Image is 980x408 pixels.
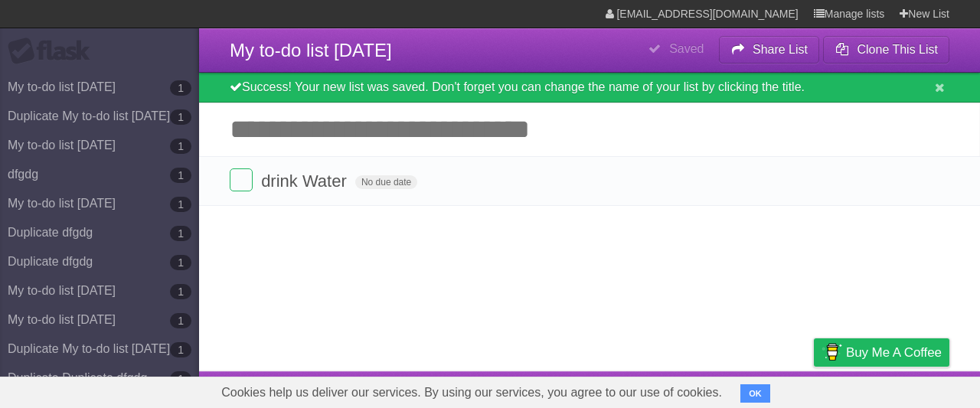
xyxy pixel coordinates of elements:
[199,73,980,103] div: Success! Your new list was saved. Don't forget you can change the name of your list by clicking t...
[857,43,938,56] b: Clone This List
[823,36,949,64] button: Clone This List
[170,284,191,299] b: 1
[753,43,808,56] b: Share List
[846,339,942,366] span: Buy me a coffee
[230,168,253,191] label: Done
[206,377,737,408] span: Cookies help us deliver our services. By using our services, you agree to our use of cookies.
[8,38,100,65] div: Flask
[170,109,191,125] b: 1
[610,375,642,404] a: About
[170,371,191,387] b: 1
[822,339,842,365] img: Buy me a coffee
[170,139,191,154] b: 1
[170,197,191,212] b: 1
[719,36,820,64] button: Share List
[740,384,770,403] button: OK
[170,226,191,241] b: 1
[230,40,392,60] span: My to-do list [DATE]
[261,171,351,191] span: drink Water
[170,80,191,96] b: 1
[170,168,191,183] b: 1
[170,255,191,270] b: 1
[742,375,776,404] a: Terms
[661,375,723,404] a: Developers
[814,338,949,367] a: Buy me a coffee
[794,375,834,404] a: Privacy
[355,175,417,189] span: No due date
[170,342,191,357] b: 1
[669,42,704,55] b: Saved
[853,375,949,404] a: Suggest a feature
[170,313,191,328] b: 1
